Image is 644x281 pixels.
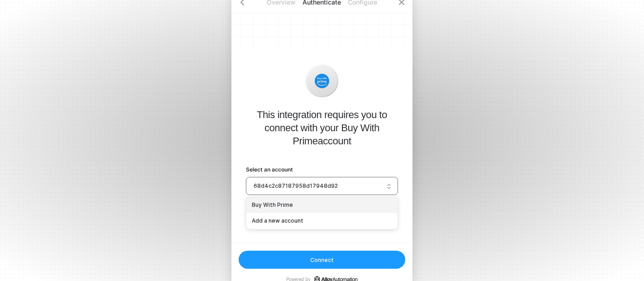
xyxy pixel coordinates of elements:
div: Buy With Prime [252,201,392,210]
div: Add a new account [252,217,392,225]
p: This integration requires you to connect with your Buy With Prime account [246,108,398,148]
button: Connect [239,251,405,269]
img: icon [315,74,329,88]
label: Select an account [246,166,398,173]
div: Add a new account [246,213,398,229]
div: Connect [310,256,334,264]
div: Buy With Prime [246,197,398,213]
span: 68d4c2c87187958d17948d92 [254,179,390,193]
